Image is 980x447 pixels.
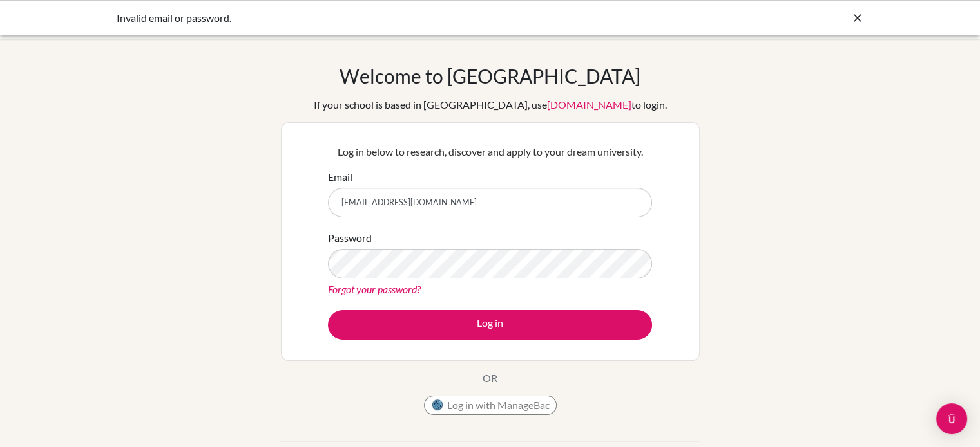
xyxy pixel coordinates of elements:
div: Open Intercom Messenger [936,403,967,434]
label: Email [328,169,352,185]
a: Forgot your password? [328,283,421,295]
label: Password [328,230,372,246]
a: [DOMAIN_NAME] [547,98,631,111]
p: OR [483,370,497,386]
h1: Welcome to [GEOGRAPHIC_DATA] [340,64,640,87]
div: Invalid email or password. [117,10,671,26]
div: If your school is based in [GEOGRAPHIC_DATA], use to login. [314,97,667,113]
p: Log in below to research, discover and apply to your dream university. [328,144,652,160]
button: Log in with ManageBac [424,396,557,415]
button: Log in [328,310,652,340]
